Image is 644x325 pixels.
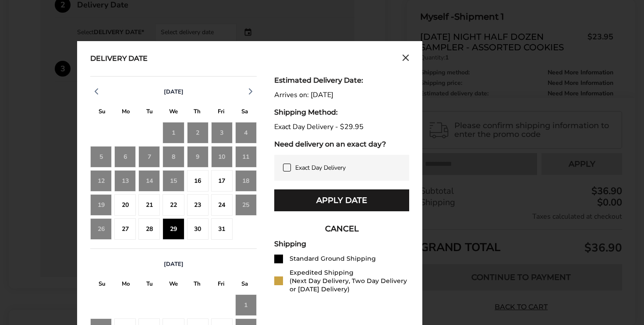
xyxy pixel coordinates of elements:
[290,255,376,263] div: Standard Ground Shipping
[160,260,187,268] button: [DATE]
[162,278,185,292] div: W
[114,278,138,292] div: M
[233,106,257,119] div: S
[209,278,233,292] div: F
[274,123,409,131] div: Exact Day Delivery - $29.95
[160,88,187,96] button: [DATE]
[114,106,138,119] div: M
[90,278,114,292] div: S
[209,106,233,119] div: F
[162,106,185,119] div: W
[90,106,114,119] div: S
[138,278,162,292] div: T
[295,164,346,172] span: Exact Day Delivery
[138,106,162,119] div: T
[274,76,409,84] div: Estimated Delivery Date:
[274,218,409,240] button: CANCEL
[164,88,184,96] span: [DATE]
[233,278,257,292] div: S
[164,260,184,268] span: [DATE]
[185,278,209,292] div: T
[290,269,409,294] div: Expedited Shipping (Next Day Delivery, Two Day Delivery or [DATE] Delivery)
[90,54,148,64] div: Delivery Date
[402,54,409,64] button: Close calendar
[274,189,409,211] button: Apply Date
[274,108,409,116] div: Shipping Method:
[274,140,409,148] div: Need delivery on an exact day?
[274,91,409,99] div: Arrives on: [DATE]
[274,240,409,248] div: Shipping
[185,106,209,119] div: T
